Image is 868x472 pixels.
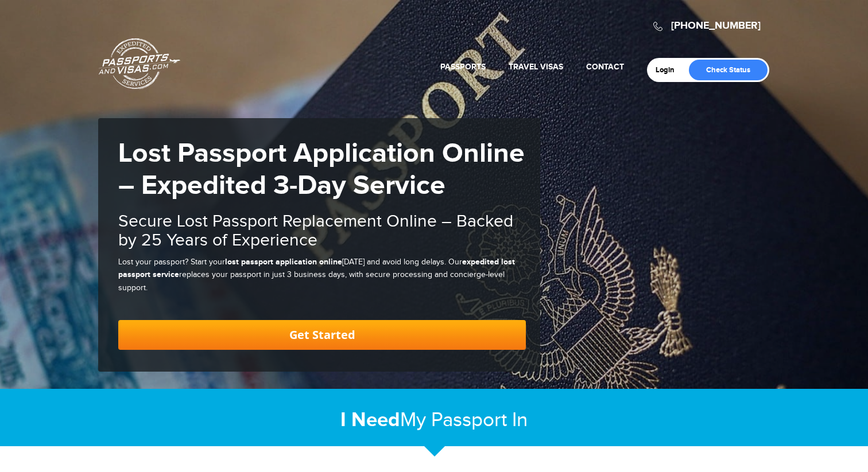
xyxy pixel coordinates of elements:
a: Check Status [689,60,768,80]
a: [PHONE_NUMBER] [671,19,761,32]
a: Passports & [DOMAIN_NAME] [99,38,180,89]
h2: My [98,408,770,432]
a: Login [656,65,683,75]
h2: Secure Lost Passport Replacement Online – Backed by 25 Years of Experience [118,212,526,250]
span: Passport In [431,408,528,432]
p: Lost your passport? Start your [DATE] and avoid long delays. Our replaces your passport in just 3... [118,256,526,294]
a: Contact [586,62,624,72]
strong: Lost Passport Application Online – Expedited 3-Day Service [118,137,525,202]
strong: I Need [340,408,400,432]
a: Get Started [118,320,526,350]
a: Travel Visas [509,62,563,72]
a: Passports [440,62,486,72]
strong: lost passport application online [225,257,342,267]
